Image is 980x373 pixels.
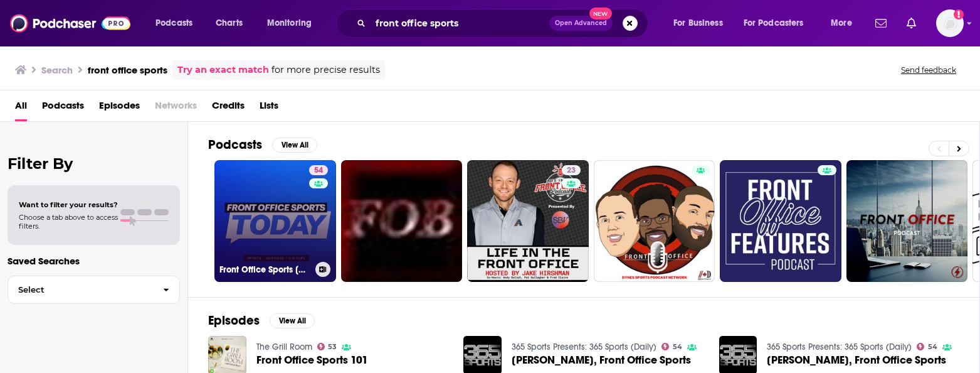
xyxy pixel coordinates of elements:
a: The Grill Room [256,342,312,352]
a: Lists [260,95,278,121]
button: View All [272,138,317,153]
span: 53 [328,344,337,350]
h2: Podcasts [208,137,262,153]
span: 54 [928,344,937,350]
span: Networks [155,95,197,121]
div: Search podcasts, credits, & more... [348,9,660,38]
span: Charts [216,14,243,32]
button: open menu [735,13,822,33]
svg: Add a profile image [954,9,964,19]
a: Amanda Christovich, Front Office Sports [512,355,691,365]
span: Logged in as kkade [936,9,964,37]
a: 54Front Office Sports [DATE] [214,160,336,282]
span: 23 [567,165,576,177]
span: for more precise results [271,63,380,77]
span: Select [8,286,153,294]
button: View All [270,313,315,328]
span: [PERSON_NAME], Front Office Sports [512,355,691,365]
span: 54 [314,165,323,177]
span: Choose a tab above to access filters. [19,213,118,230]
input: Search podcasts, credits, & more... [371,13,549,33]
h2: Episodes [208,313,260,328]
button: open menu [665,13,739,33]
span: For Business [673,14,723,32]
h3: front office sports [88,64,167,76]
button: open menu [822,13,868,33]
span: 54 [673,344,682,350]
img: Podchaser - Follow, Share and Rate Podcasts [10,11,130,35]
a: Show notifications dropdown [870,13,892,34]
img: User Profile [936,9,964,37]
a: Try an exact match [177,63,269,77]
span: Podcasts [155,14,192,32]
button: Send feedback [897,65,960,75]
p: Saved Searches [8,255,180,267]
button: Open AdvancedNew [549,16,613,31]
span: More [831,14,852,32]
a: 365 Sports Presents: 365 Sports (Daily) [767,342,912,352]
a: 23 [467,160,589,282]
a: 54 [309,165,328,175]
h3: Search [41,64,73,76]
a: Podcasts [42,95,84,121]
a: PodcastsView All [208,137,317,153]
button: Select [8,276,180,304]
h2: Filter By [8,154,180,173]
button: Show profile menu [936,9,964,37]
span: Want to filter your results? [19,200,118,209]
h3: Front Office Sports [DATE] [219,264,310,275]
a: Charts [208,13,250,33]
a: 365 Sports Presents: 365 Sports (Daily) [512,342,656,352]
a: All [15,95,27,121]
a: 54 [917,343,937,350]
button: open menu [147,13,209,33]
span: [PERSON_NAME], Front Office Sports [767,355,946,365]
span: For Podcasters [744,14,804,32]
a: Amanda Christovich, Front Office Sports [767,355,946,365]
a: Credits [212,95,245,121]
span: Monitoring [267,14,312,32]
span: Open Advanced [555,20,607,26]
button: open menu [258,13,328,33]
a: 23 [562,165,581,175]
a: 54 [661,343,682,350]
span: New [589,8,612,19]
a: 53 [317,343,337,350]
a: EpisodesView All [208,313,315,328]
a: Front Office Sports 101 [256,355,368,365]
a: Show notifications dropdown [902,13,921,34]
a: Episodes [99,95,140,121]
